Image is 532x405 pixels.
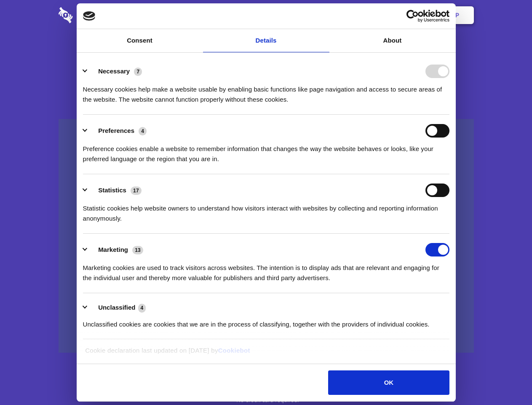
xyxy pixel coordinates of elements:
a: Usercentrics Cookiebot - opens in a new window [376,10,449,22]
button: Statistics (17) [83,184,147,197]
iframe: Drift Widget Chat Controller [490,363,522,395]
h4: Auto-redaction of sensitive data, encrypted data sharing and self-destructing private chats. Shar... [59,77,474,105]
div: Unclassified cookies are cookies that we are in the process of classifying, together with the pro... [83,313,449,329]
img: logo-wordmark-white-trans-d4663122ce5f474addd5e946df7df03e33cb6a1c49d2221995e7729f52c070b2.svg [59,7,131,23]
span: 17 [131,186,142,195]
div: Preference cookies enable a website to remember information that changes the way the website beha... [83,138,449,164]
span: 7 [134,67,142,76]
button: Preferences (4) [83,124,152,138]
a: Consent [77,29,203,52]
a: Wistia video thumbnail [59,119,474,353]
div: Cookie declaration last updated on [DATE] by [79,346,453,362]
a: About [329,29,456,52]
a: Contact [342,2,380,28]
label: Marketing [98,246,128,253]
a: Login [382,2,419,28]
button: Unclassified (4) [83,302,151,313]
span: 4 [139,127,147,135]
label: Statistics [98,186,126,194]
button: Necessary (7) [83,65,147,78]
div: Necessary cookies help make a website usable by enabling basic functions like page navigation and... [83,78,449,105]
img: logo [83,11,96,21]
a: Cookiebot [218,347,250,354]
label: Necessary [98,67,130,75]
h1: Eliminate Slack Data Loss. [59,38,474,68]
a: Pricing [247,2,284,28]
button: Marketing (13) [83,243,149,256]
button: OK [328,370,449,395]
div: Statistic cookies help website owners to understand how visitors interact with websites by collec... [83,197,449,224]
span: 4 [138,304,146,312]
label: Preferences [98,127,134,134]
a: Details [203,29,329,52]
div: Marketing cookies are used to track visitors across websites. The intention is to display ads tha... [83,256,449,283]
span: 13 [132,246,143,254]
